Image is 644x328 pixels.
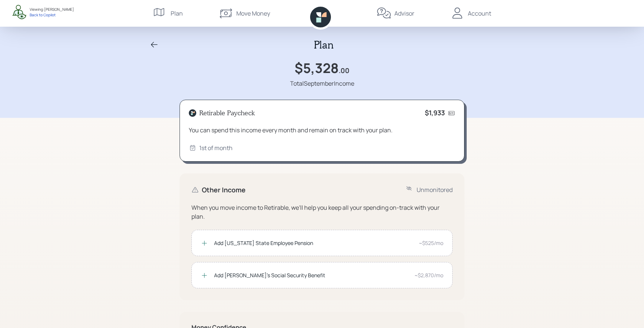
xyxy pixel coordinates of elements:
[394,9,414,18] div: Advisor
[171,9,183,18] div: Plan
[339,67,349,75] h4: .00
[199,143,233,152] div: 1st of month
[191,203,453,221] div: When you move income to Retirable, we'll help you keep all your spending on-track with your plan.
[30,7,74,12] div: Viewing: [PERSON_NAME]
[290,79,354,88] div: Total September Income
[414,271,443,279] div: ~$2,870/mo
[236,9,270,18] div: Move Money
[214,271,408,279] div: Add [PERSON_NAME]'s Social Security Benefit
[202,186,246,194] h4: Other Income
[295,60,339,76] h1: $5,328
[425,109,445,117] h4: $1,933
[419,239,443,247] div: ~$525/mo
[214,239,413,247] div: Add [US_STATE] State Employee Pension
[314,39,333,51] h2: Plan
[199,109,255,117] h4: Retirable Paycheck
[468,9,491,18] div: Account
[30,12,74,17] div: Back to Copilot
[417,185,453,194] div: Unmonitored
[189,126,455,135] div: You can spend this income every month and remain on track with your plan.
